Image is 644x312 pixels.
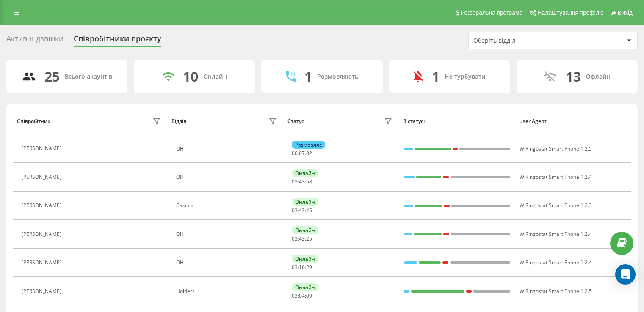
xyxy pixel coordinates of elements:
div: Відділ [171,118,186,124]
div: [PERSON_NAME] [22,145,64,151]
div: Онлайн [292,198,318,206]
div: Онлайн [292,226,318,234]
div: Онлайн [292,169,318,177]
span: W Ringostat Smart Phone 1.2.4 [520,259,592,266]
div: : : [292,151,312,156]
span: 03 [292,292,298,299]
span: 03 [292,235,298,242]
div: Співробітник [17,118,50,124]
div: ОН [176,231,279,237]
span: 04 [299,292,305,299]
div: Розмовляють [317,73,358,80]
span: 43 [299,178,305,185]
span: 03 [292,207,298,214]
span: 03 [292,264,298,271]
div: 25 [44,68,60,85]
span: 02 [306,150,312,157]
span: 45 [306,207,312,214]
span: W Ringostat Smart Phone 1.2.5 [520,145,592,152]
div: Онлайн [292,255,318,263]
div: : : [292,293,312,299]
span: 58 [306,178,312,185]
div: 10 [183,68,198,85]
div: Онлайн [203,73,227,80]
div: Онлайн [292,283,318,291]
div: Статус [287,118,304,124]
div: Не турбувати [445,73,486,80]
span: 03 [292,178,298,185]
div: 1 [432,68,439,85]
span: 25 [306,235,312,242]
div: Офлайн [586,73,611,80]
div: Open Intercom Messenger [615,264,636,285]
div: Оберіть відділ [473,37,575,44]
span: Реферальна програма [461,9,523,16]
div: : : [292,265,312,271]
div: : : [292,179,312,185]
span: 07 [299,150,305,157]
div: [PERSON_NAME] [22,203,64,208]
span: 29 [306,264,312,271]
div: ОН [176,260,279,265]
div: Активні дзвінки [6,34,64,47]
span: 43 [299,207,305,214]
span: W Ringostat Smart Phone 1.2.4 [520,230,592,238]
span: 09 [306,292,312,299]
div: ОН [176,146,279,152]
div: Співробітники проєкту [74,34,161,47]
span: 43 [299,235,305,242]
div: [PERSON_NAME] [22,231,64,237]
div: [PERSON_NAME] [22,260,64,265]
div: Всього акаунтів [65,73,112,80]
div: Holders [176,288,279,294]
span: 16 [299,264,305,271]
div: [PERSON_NAME] [22,288,64,294]
span: Налаштування профілю [537,9,603,16]
span: W Ringostat Smart Phone 1.2.5 [520,287,592,295]
div: User Agent [519,118,627,124]
span: W Ringostat Smart Phone 1.2.3 [520,202,592,209]
span: 00 [292,150,298,157]
div: Розмовляє [292,141,325,149]
span: Вихід [618,9,633,16]
div: В статусі [403,118,511,124]
div: 1 [304,68,312,85]
div: : : [292,208,312,213]
div: ОН [176,174,279,180]
div: [PERSON_NAME] [22,174,64,180]
div: : : [292,236,312,242]
div: Саміти [176,203,279,208]
div: 13 [566,68,581,85]
span: W Ringostat Smart Phone 1.2.4 [520,173,592,181]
